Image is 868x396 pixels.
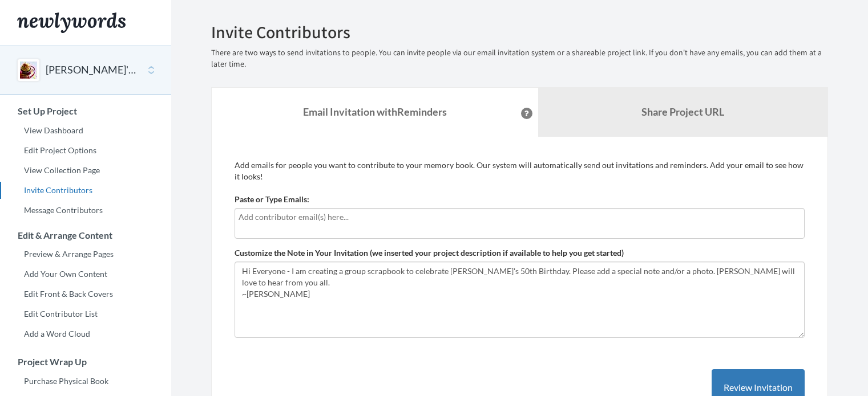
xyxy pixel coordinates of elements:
b: Share Project URL [641,105,724,118]
h3: Set Up Project [1,106,171,116]
h3: Project Wrap Up [1,357,171,367]
textarea: Hi Everyone - I am creating a group scrapbook to celebrate [PERSON_NAME]'s 50th Birthday. Please ... [235,262,805,338]
input: Add contributor email(s) here... [239,211,801,223]
p: Add emails for people you want to contribute to your memory book. Our system will automatically s... [235,160,805,182]
label: Customize the Note in Your Invitation (we inserted your project description if available to help ... [235,247,624,259]
p: There are two ways to send invitations to people. You can invite people via our email invitation ... [211,47,828,70]
h2: Invite Contributors [211,23,828,42]
label: Paste or Type Emails: [235,194,309,205]
img: Newlywords logo [17,13,126,33]
strong: Email Invitation with Reminders [303,105,447,118]
button: [PERSON_NAME]'s 50th Birthday [46,63,138,77]
h3: Edit & Arrange Content [1,230,171,240]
